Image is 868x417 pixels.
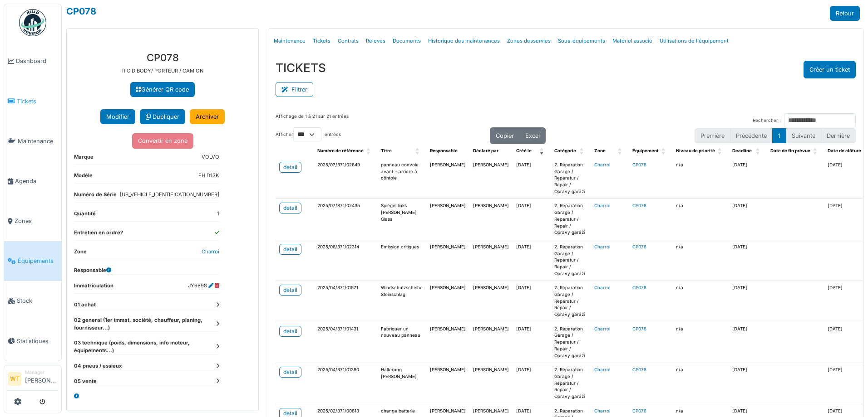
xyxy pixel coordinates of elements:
div: detail [283,163,297,171]
span: Catégorie [554,148,576,153]
label: Afficher entrées [276,127,341,141]
td: 2. Réparation Garage / Reparatur / Repair / Opravy garáží [551,199,591,240]
dd: [US_VEHICLE_IDENTIFICATION_NUMBER] [120,191,219,199]
span: Déclaré par [473,148,498,153]
td: [DATE] [513,240,551,281]
span: Statistiques [17,337,58,345]
dd: 1 [217,210,219,218]
td: [PERSON_NAME] [426,322,469,363]
a: Générer QR code [130,82,195,97]
a: CP078 [632,244,646,249]
td: 2. Réparation Garage / Reparatur / Repair / Opravy garáží [551,240,591,281]
td: [DATE] [513,281,551,322]
span: Date de clôture [828,148,861,153]
a: Archiver [190,109,225,124]
span: Tickets [17,97,58,106]
dt: Numéro de Série [74,191,117,202]
li: [PERSON_NAME] [25,369,58,388]
button: Filtrer [276,82,313,97]
span: Titre [381,148,392,153]
a: Charroi [594,285,610,290]
a: CP078 [632,408,646,413]
a: Zones desservies [503,30,554,52]
td: [DATE] [513,363,551,404]
td: [DATE] [729,281,767,322]
span: Titre: Activate to sort [415,144,421,158]
a: Maintenance [270,30,309,52]
td: [DATE] [729,322,767,363]
dt: Zone [74,248,87,259]
a: Historique des maintenances [424,30,503,52]
td: 2. Réparation Garage / Reparatur / Repair / Opravy garáží [551,363,591,404]
a: Documents [389,30,424,52]
h3: CP078 [74,52,251,63]
span: Niveau de priorité [676,148,715,153]
dt: 02 general (1er immat, société, chauffeur, planing, fournisseur...) [74,316,219,332]
a: Retour [830,6,860,21]
a: Agenda [4,161,61,201]
td: [PERSON_NAME] [469,322,513,363]
span: Catégorie: Activate to sort [580,144,585,158]
td: Fabriquer un nouveau panneau [377,322,426,363]
dt: Modèle [74,172,93,183]
span: Stock [17,296,58,305]
span: Excel [525,132,540,139]
span: Deadline [732,148,752,153]
span: Créé le: Activate to remove sorting [540,144,545,158]
td: 2025/04/371/01571 [314,281,377,322]
td: [DATE] [729,199,767,240]
td: panneau convoie avant + arriere à côntole [377,158,426,199]
td: [PERSON_NAME] [426,158,469,199]
td: 2025/07/371/02649 [314,158,377,199]
button: Excel [519,127,546,144]
div: detail [283,286,297,294]
a: detail [279,162,301,173]
dt: 05 vente [74,378,219,385]
td: 2025/07/371/02435 [314,199,377,240]
span: Copier [496,132,514,139]
span: Numéro de référence: Activate to sort [366,144,372,158]
a: Matériel associé [609,30,656,52]
a: CP078 [632,285,646,290]
a: CP078 [632,367,646,372]
span: Équipements [18,257,58,265]
td: n/a [672,322,729,363]
a: CP078 [632,326,646,331]
button: Créer un ticket [804,61,856,78]
dt: 03 technique (poids, dimensions, info moteur, équipements...) [74,339,219,354]
a: Charroi [594,162,610,167]
button: Modifier [100,109,135,124]
a: detail [279,203,301,213]
span: Zones [15,217,58,225]
span: Date de fin prévue: Activate to sort [813,144,819,158]
td: n/a [672,363,729,404]
td: 2. Réparation Garage / Reparatur / Repair / Opravy garáží [551,158,591,199]
dd: FH D13K [198,172,219,179]
a: Zones [4,201,61,241]
a: Contrats [334,30,362,52]
td: [PERSON_NAME] [469,281,513,322]
td: 2. Réparation Garage / Reparatur / Repair / Opravy garáží [551,322,591,363]
a: detail [279,244,301,255]
a: detail [279,367,301,378]
p: RIGID BODY/ PORTEUR / CAMION [74,67,251,75]
a: Charroi [594,244,610,249]
td: [PERSON_NAME] [426,363,469,404]
span: Maintenance [18,137,58,145]
a: Charroi [594,326,610,331]
select: Afficherentrées [293,127,321,141]
a: Maintenance [4,121,61,161]
td: [PERSON_NAME] [469,199,513,240]
a: Stock [4,281,61,321]
td: 2. Réparation Garage / Reparatur / Repair / Opravy garáží [551,281,591,322]
span: Équipement: Activate to sort [661,144,667,158]
dt: Marque [74,153,94,165]
a: Relevés [362,30,389,52]
td: [PERSON_NAME] [469,158,513,199]
dt: 04 pneus / essieux [74,362,219,370]
td: Windschutzscheibe Steinschlag [377,281,426,322]
span: Responsable [430,148,458,153]
a: Charroi [594,408,610,413]
td: [PERSON_NAME] [426,199,469,240]
td: [DATE] [513,158,551,199]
